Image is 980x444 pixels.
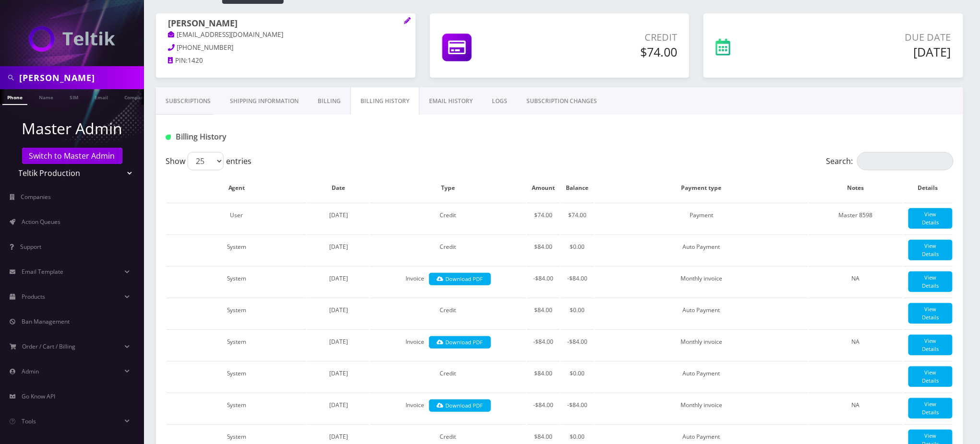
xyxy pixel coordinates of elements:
p: Credit [546,30,678,45]
td: Payment [595,203,808,234]
span: Admin [22,367,39,375]
a: Shipping Information [220,87,308,115]
h5: $74.00 [546,45,678,59]
a: View Details [908,366,953,387]
td: $84.00 [527,234,560,265]
a: View Details [908,398,953,419]
th: Details [904,174,953,202]
td: Auto Payment [595,298,808,328]
td: Credit [370,298,526,328]
td: Monthly invoice [595,329,808,360]
span: [DATE] [329,243,348,251]
td: User [167,203,307,234]
th: Balance [561,174,594,202]
td: NA [809,266,903,297]
td: $0.00 [561,234,594,265]
label: Show entries [166,152,251,170]
span: Ban Management [22,317,70,326]
span: Companies [21,193,51,201]
h1: [PERSON_NAME] [168,18,404,30]
span: Support [20,243,41,251]
td: -$84.00 [561,393,594,423]
td: System [167,361,307,392]
a: Name [34,89,58,104]
img: Teltik Production [29,26,115,52]
a: View Details [908,303,953,324]
a: View Details [908,271,953,292]
td: Auto Payment [595,234,808,265]
span: [DATE] [329,369,348,377]
span: Email Template [22,268,63,276]
a: View Details [908,208,953,229]
td: $0.00 [561,361,594,392]
th: Date [308,174,369,202]
th: Payment type [595,174,808,202]
a: View Details [908,240,953,260]
a: Subscriptions [156,87,220,115]
th: Notes [809,174,903,202]
td: NA [809,329,903,360]
td: Invoice [370,266,526,297]
input: Search in Company [19,69,142,87]
th: Agent [167,174,307,202]
a: Billing [308,87,350,115]
h5: [DATE] [799,45,951,59]
a: Switch to Master Admin [22,148,122,164]
td: -$84.00 [561,266,594,297]
th: Amount [527,174,560,202]
span: Tools [22,417,36,425]
span: [DATE] [329,432,348,441]
span: Products [22,292,45,301]
span: Order / Cart / Billing [23,342,76,351]
a: Download PDF [429,336,491,349]
td: $74.00 [561,203,594,234]
td: Master 8598 [809,203,903,234]
td: System [167,393,307,423]
span: 1420 [188,56,203,65]
a: Download PDF [429,399,491,412]
a: View Details [908,335,953,355]
td: -$84.00 [527,329,560,360]
input: Search: [857,152,954,170]
span: Go Know API [22,392,55,400]
a: SUBSCRIPTION CHANGES [517,87,607,115]
span: [PHONE_NUMBER] [177,43,234,52]
span: [DATE] [329,274,348,282]
span: [DATE] [329,338,348,346]
a: SIM [65,89,83,104]
td: $0.00 [561,298,594,328]
a: LOGS [482,87,517,115]
td: Monthly invoice [595,266,808,297]
a: Phone [2,89,27,105]
span: [DATE] [329,306,348,314]
td: System [167,234,307,265]
a: EMAIL HISTORY [419,87,482,115]
td: $84.00 [527,361,560,392]
h1: Billing History [166,132,418,141]
a: [EMAIL_ADDRESS][DOMAIN_NAME] [168,30,284,40]
td: $84.00 [527,298,560,328]
td: -$84.00 [527,266,560,297]
label: Search: [826,152,954,170]
td: $74.00 [527,203,560,234]
span: Action Queues [22,218,60,226]
a: PIN: [168,56,188,66]
select: Showentries [188,152,224,170]
td: System [167,266,307,297]
span: [DATE] [329,401,348,409]
td: Invoice [370,393,526,423]
a: Email [90,89,113,104]
a: Company [120,89,152,104]
td: -$84.00 [561,329,594,360]
td: System [167,298,307,328]
td: Credit [370,361,526,392]
td: NA [809,393,903,423]
td: Credit [370,203,526,234]
td: System [167,329,307,360]
td: -$84.00 [527,393,560,423]
a: Billing History [350,87,419,115]
td: Credit [370,234,526,265]
td: Monthly invoice [595,393,808,423]
span: [DATE] [329,211,348,219]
